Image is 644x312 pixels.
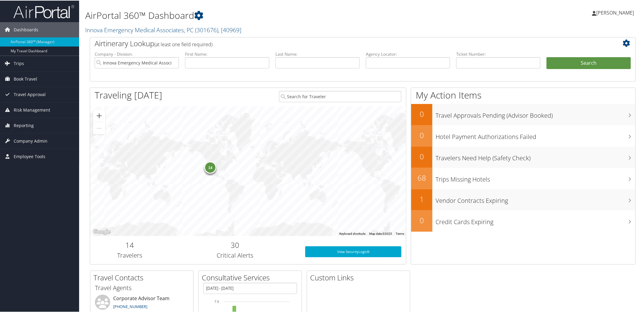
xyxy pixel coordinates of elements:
[14,22,38,37] span: Dashboards
[93,109,105,121] button: Zoom in
[95,88,162,101] h1: Traveling [DATE]
[411,108,432,119] h2: 0
[13,4,74,18] img: airportal-logo.png
[275,50,360,57] label: Last Name:
[436,214,635,226] h3: Credit Cards Expiring
[93,122,105,134] button: Zoom out
[411,167,635,189] a: 68Trips Missing Hotels
[411,125,635,146] a: 0Hotel Payment Authorizations Failed
[436,193,635,204] h3: Vendor Contracts Expiring
[113,303,147,309] a: [PHONE_NUMBER]
[95,251,165,259] h3: Travelers
[411,172,432,182] h2: 68
[95,239,165,250] h2: 14
[92,227,112,235] a: Open this area in Google Maps (opens a new window)
[436,150,635,162] h3: Travelers Need Help (Safety Check)
[92,227,112,235] img: Google
[14,117,34,133] span: Reporting
[279,90,402,102] input: Search for Traveler
[154,40,212,47] span: (at least one field required)
[174,239,296,250] h2: 30
[204,161,216,173] div: 14
[215,299,219,303] tspan: 7.5
[592,3,640,21] a: [PERSON_NAME]
[305,246,401,257] a: View SecurityLogic®
[369,231,392,235] span: Map data ©2025
[93,272,193,282] h2: Travel Contacts
[14,71,37,86] span: Book Travel
[85,25,241,33] a: Innova Emergency Medical Associates, PC
[195,25,218,33] span: ( 301676 )
[436,172,635,183] h3: Trips Missing Hotels
[14,133,47,148] span: Company Admin
[411,151,432,161] h2: 0
[95,38,586,48] h2: Airtinerary Lookup
[396,231,404,235] a: Terms (opens in new tab)
[174,251,296,259] h3: Critical Alerts
[456,50,541,57] label: Ticket Number:
[547,57,631,69] button: Search
[95,283,189,292] h3: Travel Agents
[436,108,635,119] h3: Travel Approvals Pending (Advisor Booked)
[14,86,46,102] span: Travel Approval
[411,215,432,225] h2: 0
[310,272,410,282] h2: Custom Links
[185,50,269,57] label: First Name:
[202,272,302,282] h2: Consultative Services
[411,189,635,210] a: 1Vendor Contracts Expiring
[597,9,634,16] span: [PERSON_NAME]
[85,9,455,21] h1: AirPortal 360™ Dashboard
[411,88,635,101] h1: My Action Items
[14,102,50,117] span: Risk Management
[218,25,241,33] span: , [ 40969 ]
[366,50,450,57] label: Agency Locator:
[411,146,635,167] a: 0Travelers Need Help (Safety Check)
[436,129,635,140] h3: Hotel Payment Authorizations Failed
[411,103,635,125] a: 0Travel Approvals Pending (Advisor Booked)
[411,130,432,140] h2: 0
[411,193,432,204] h2: 1
[14,148,45,164] span: Employee Tools
[339,231,366,235] button: Keyboard shortcuts
[411,210,635,231] a: 0Credit Cards Expiring
[14,55,24,71] span: Trips
[95,50,179,57] label: Company - Division:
